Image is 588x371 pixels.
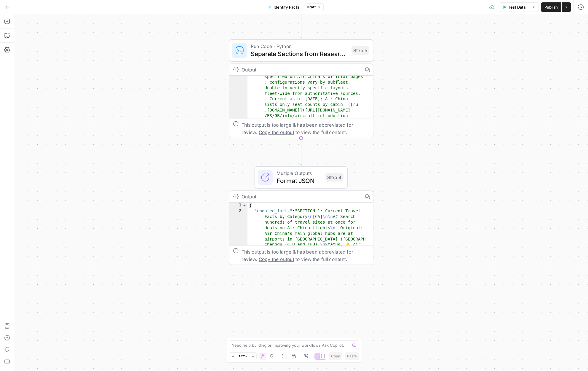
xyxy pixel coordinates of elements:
button: Paste [345,352,359,360]
div: Output [242,193,359,200]
span: Draft [307,4,316,10]
div: Step 5 [351,46,369,55]
g: Edge from step_5 to step_4 [300,138,302,165]
span: Format JSON [277,176,322,185]
span: Run Code · Python [251,42,348,50]
button: Test Data [499,2,529,12]
span: Toggle code folding, rows 1 through 3 [242,203,247,208]
span: Test Data [508,4,525,10]
div: This output is too large & has been abbreviated for review. to view the full content. [242,121,369,136]
span: 157% [239,354,247,359]
span: Identify Facts [274,4,299,10]
button: Identify Facts [265,2,303,12]
span: Copy [331,354,340,359]
span: Paste [347,354,357,359]
div: 1 [229,203,247,208]
span: Copy the output [259,256,294,262]
button: Copy [329,352,342,360]
span: Copy the output [259,129,294,135]
div: Output [242,66,359,73]
div: This output is too large & has been abbreviated for review. to view the full content. [242,248,369,263]
span: Separate Sections from Research Output [251,49,348,58]
g: Edge from step_2 to step_5 [300,11,302,38]
div: Multiple OutputsFormat JSONStep 4Output{ "updated_facts":"SECTION 1: Current Travel Facts by Cate... [229,166,373,265]
span: Publish [544,4,558,10]
div: Step 4 [325,173,343,181]
span: Multiple Outputs [277,169,322,177]
div: Run Code · PythonSeparate Sections from Research OutputStep 5Output specified on Air China’s offi... [229,39,373,138]
button: Publish [541,2,561,12]
button: Draft [304,3,324,11]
